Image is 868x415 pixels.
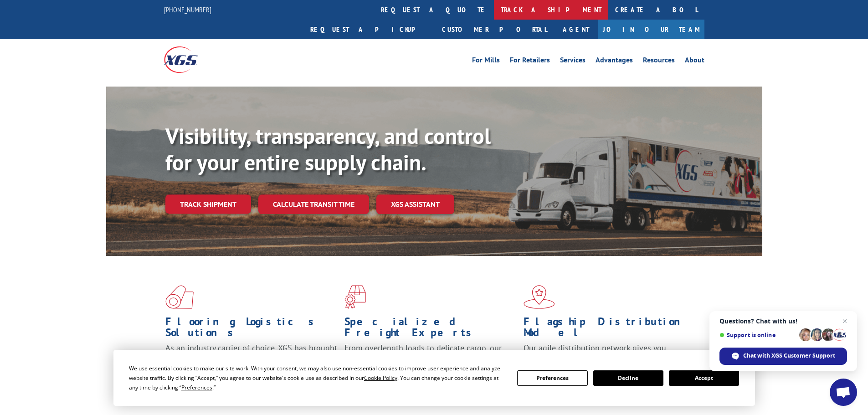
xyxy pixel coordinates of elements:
a: Join Our Team [598,20,704,39]
a: XGS ASSISTANT [376,195,454,214]
a: Services [560,56,586,67]
div: We use essential cookies to make our site work. With your consent, we may also use non-essential ... [129,364,506,392]
div: Open chat [830,379,857,406]
img: xgs-icon-focused-on-flooring-red [344,285,366,309]
a: Agent [554,20,598,39]
a: Calculate transit time [258,195,369,214]
a: Request a pickup [303,20,435,39]
span: Our agile distribution network gives you nationwide inventory management on demand. [524,343,691,364]
button: Decline [593,370,663,386]
div: Chat with XGS Customer Support [719,348,847,365]
h1: Specialized Freight Experts [344,316,517,343]
span: Support is online [719,332,796,338]
span: Questions? Chat with us! [719,318,847,325]
b: Visibility, transparency, and control for your entire supply chain. [165,122,491,176]
h1: Flagship Distribution Model [524,316,696,343]
a: Resources [643,56,675,67]
button: Accept [669,370,739,386]
h1: Flooring Logistics Solutions [165,316,338,343]
span: Chat with XGS Customer Support [743,352,835,360]
img: xgs-icon-total-supply-chain-intelligence-red [165,285,194,309]
a: About [685,56,704,67]
a: For Mills [472,56,500,67]
p: From overlength loads to delicate cargo, our experienced staff knows the best way to move your fr... [344,343,517,383]
span: Preferences [181,384,212,391]
a: Track shipment [165,195,251,214]
button: Preferences [517,370,587,386]
a: For Retailers [510,56,550,67]
img: xgs-icon-flagship-distribution-model-red [524,285,555,309]
a: Advantages [596,56,633,67]
span: Cookie Policy [364,374,397,382]
a: [PHONE_NUMBER] [164,5,211,14]
div: Cookie Consent Prompt [113,350,755,406]
a: Customer Portal [435,20,554,39]
span: As an industry carrier of choice, XGS has brought innovation and dedication to flooring logistics... [165,343,337,375]
span: Close chat [839,316,850,327]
